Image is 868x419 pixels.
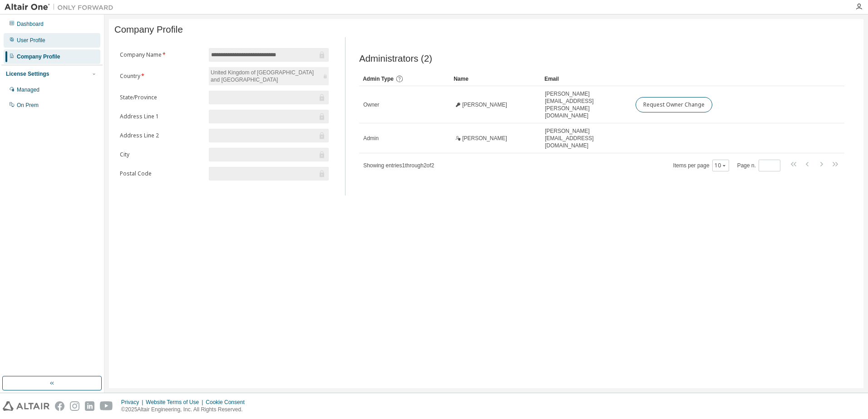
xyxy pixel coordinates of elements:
span: Admin Type [363,76,394,82]
span: [PERSON_NAME][EMAIL_ADDRESS][DOMAIN_NAME] [545,127,627,149]
div: Email [544,72,628,86]
div: On Prem [17,102,39,109]
div: United Kingdom of [GEOGRAPHIC_DATA] and [GEOGRAPHIC_DATA] [209,68,321,85]
div: United Kingdom of [GEOGRAPHIC_DATA] and [GEOGRAPHIC_DATA] [209,67,329,85]
label: State/Province [120,94,203,101]
div: Company Profile [17,53,60,60]
label: Address Line 2 [120,132,203,139]
span: Owner [363,101,379,108]
label: City [120,151,203,158]
div: Name [454,72,537,86]
div: Cookie Consent [206,399,250,406]
label: Postal Code [120,170,203,177]
img: altair_logo.svg [3,401,49,411]
img: youtube.svg [100,401,113,411]
div: Privacy [121,399,146,406]
label: Country [120,73,203,80]
span: Page n. [737,160,780,171]
div: Dashboard [17,20,44,28]
span: [PERSON_NAME][EMAIL_ADDRESS][PERSON_NAME][DOMAIN_NAME] [545,90,627,119]
span: Admin [363,135,379,142]
label: Address Line 1 [120,113,203,120]
img: linkedin.svg [85,401,94,411]
img: instagram.svg [70,401,79,411]
div: License Settings [6,70,49,78]
button: Request Owner Change [636,97,712,112]
div: User Profile [17,37,45,44]
span: [PERSON_NAME] [462,101,507,108]
button: 10 [715,162,727,169]
span: Administrators (2) [359,54,432,64]
span: Items per page [673,160,729,171]
p: © 2025 Altair Engineering, Inc. All Rights Reserved. [121,406,250,414]
img: facebook.svg [55,401,64,411]
span: [PERSON_NAME] [462,135,507,142]
div: Managed [17,86,39,93]
span: Showing entries 1 through 2 of 2 [363,162,434,169]
span: Company Profile [114,24,183,35]
label: Company Name [120,51,203,58]
img: Altair One [5,3,118,12]
div: Website Terms of Use [146,399,206,406]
